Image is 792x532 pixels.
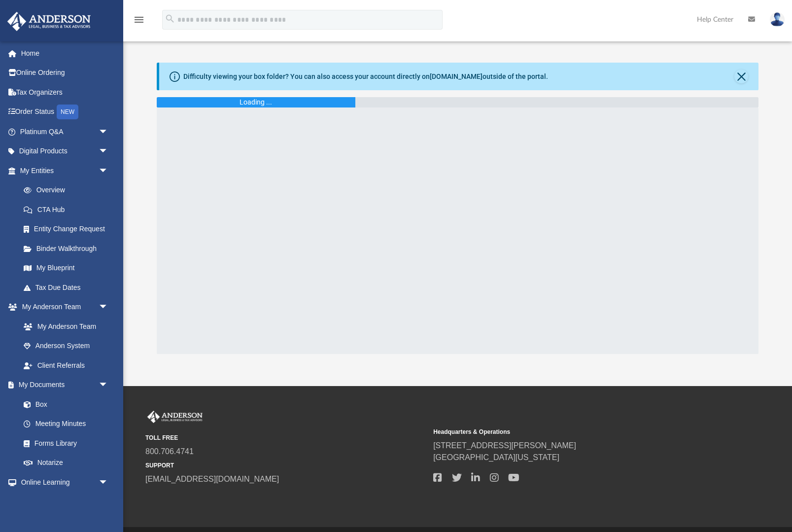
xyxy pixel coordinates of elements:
button: Close [734,70,748,83]
a: Entity Change Request [14,219,123,239]
small: TOLL FREE [145,433,426,442]
img: Anderson Advisors Platinum Portal [145,411,205,424]
a: My Anderson Teamarrow_drop_down [7,297,118,317]
a: menu [133,19,145,26]
a: Notarize [14,453,118,473]
a: Binder Walkthrough [14,239,123,258]
a: Order StatusNEW [7,102,123,122]
a: Online Ordering [7,63,123,83]
span: arrow_drop_down [99,142,118,162]
a: Overview [14,180,123,200]
small: SUPPORT [145,461,426,470]
span: arrow_drop_down [99,161,118,181]
div: NEW [57,105,78,119]
a: [STREET_ADDRESS][PERSON_NAME] [433,441,576,450]
span: arrow_drop_down [99,122,118,142]
i: search [165,13,175,24]
a: Anderson System [14,336,118,356]
a: Client Referrals [14,355,118,375]
a: My Blueprint [14,258,118,278]
span: arrow_drop_down [99,297,118,318]
a: Digital Productsarrow_drop_down [7,142,123,161]
small: Headquarters & Operations [433,427,714,436]
a: 800.706.4741 [145,447,194,456]
img: Anderson Advisors Platinum Portal [4,12,94,31]
img: User Pic [770,12,785,27]
a: CTA Hub [14,200,123,219]
a: [DOMAIN_NAME] [430,72,482,80]
a: My Anderson Team [14,317,113,336]
span: arrow_drop_down [99,472,118,493]
a: Tax Organizers [7,82,123,102]
a: Online Learningarrow_drop_down [7,472,118,492]
div: Loading ... [240,97,272,107]
a: Meeting Minutes [14,414,118,434]
a: [GEOGRAPHIC_DATA][US_STATE] [433,453,559,461]
a: Tax Due Dates [14,278,123,297]
div: Difficulty viewing your box folder? You can also access your account directly on outside of the p... [183,71,548,82]
a: Forms Library [14,433,113,453]
a: Home [7,43,123,63]
i: menu [133,14,145,26]
a: Platinum Q&Aarrow_drop_down [7,122,123,142]
a: Box [14,394,113,414]
a: Courses [14,492,118,512]
a: My Documentsarrow_drop_down [7,375,118,395]
a: My Entitiesarrow_drop_down [7,161,123,180]
a: [EMAIL_ADDRESS][DOMAIN_NAME] [145,475,279,483]
span: arrow_drop_down [99,375,118,395]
